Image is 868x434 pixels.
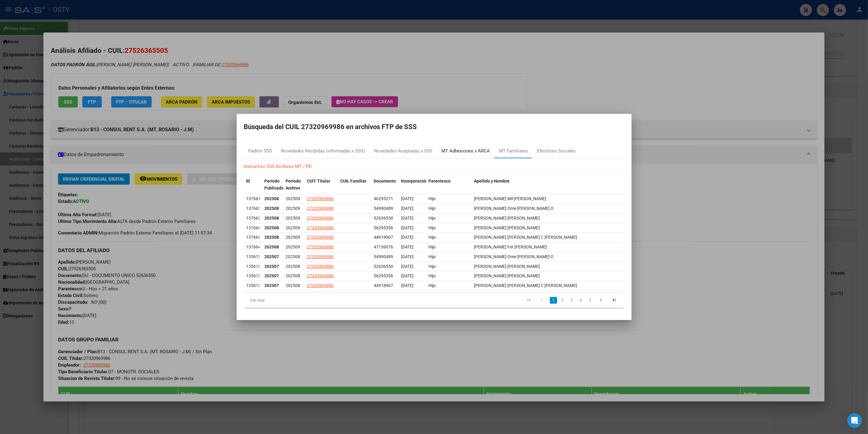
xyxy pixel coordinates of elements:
datatable-header-cell: CUIT Titular [305,175,338,195]
span: Documento [374,179,396,183]
a: 1 [550,297,557,304]
div: MT Familiares [499,148,528,155]
span: 27320969986 [307,235,334,240]
span: [DATE] [401,235,414,240]
span: [DATE] [401,225,414,230]
span: Hijo [429,254,436,259]
span: [PERSON_NAME] Ome [PERSON_NAME] O [474,206,554,211]
li: page 2 [558,295,567,306]
span: Hijo [429,225,436,230]
span: 27320969986 [307,196,334,201]
strong: 202508 [265,216,279,220]
span: 56295356 [374,273,393,278]
span: [PERSON_NAME] [PERSON_NAME] [474,273,540,278]
span: [PERSON_NAME] [PERSON_NAME] [474,264,540,269]
span: Período Archivo [286,179,301,190]
span: 1356136 [246,264,263,269]
span: 27320969986 [307,254,334,259]
datatable-header-cell: Período Archivo [283,175,305,195]
span: [PERSON_NAME] [PERSON_NAME] [474,216,540,220]
span: [DATE] [401,283,414,288]
span: ID [246,179,250,183]
strong: 202507 [265,273,279,278]
span: 52636550 [374,216,393,220]
div: MT Adhesiones x ARCA [442,148,490,155]
span: 56295356 [374,225,393,230]
span: 1376642 [246,244,263,249]
span: [DATE] [401,264,414,269]
span: 202509 [286,196,300,201]
span: 1376614 [246,196,263,201]
a: Instructivo SSS Archivos MT / PD [244,164,312,169]
span: 44918907 [374,235,393,240]
span: 1376638 [246,206,263,211]
datatable-header-cell: Período Publicado [262,175,283,195]
span: [PERSON_NAME] Fer [PERSON_NAME] [474,244,547,249]
span: Período Publicado [265,179,284,190]
span: 1376639 [246,216,263,220]
div: Novedades Aceptadas x SSS [374,148,433,155]
span: 52636550 [374,264,393,269]
li: page 5 [585,295,595,306]
strong: 202508 [265,196,279,201]
a: 4 [577,297,585,304]
span: [PERSON_NAME] Ome [PERSON_NAME] O [474,254,554,259]
span: 27320969986 [307,273,334,278]
strong: 202507 [265,264,279,269]
span: CUIL Familiar [341,179,367,183]
span: 202509 [286,225,300,230]
li: page 4 [576,295,585,306]
a: go to previous page [537,297,548,304]
a: go to next page [595,297,607,304]
span: 202508 [286,273,300,278]
strong: 202508 [265,225,279,230]
span: Hijo [429,283,436,288]
strong: 202508 [265,244,279,249]
span: 27320969986 [307,264,334,269]
datatable-header-cell: Parentesco [426,175,472,195]
span: 202509 [286,235,300,240]
h2: Búsqueda del CUIL 27320969986 en archivos FTP de SSS [244,121,624,133]
span: 46295271 [374,196,393,201]
span: 27320969986 [307,244,334,249]
span: 54990489 [374,206,393,211]
li: page 3 [567,295,576,306]
span: 1356137 [246,273,263,278]
span: Hijo [429,206,436,211]
span: [DATE] [401,206,414,211]
span: Parentesco [429,179,451,183]
datatable-header-cell: CUIL Familiar [338,175,372,195]
datatable-header-cell: Incorporación [399,175,426,195]
span: 47136076 [374,244,393,249]
span: [DATE] [401,244,414,249]
datatable-header-cell: ID [244,175,262,195]
span: 27320969986 [307,206,334,211]
div: Novedades Recibidas (informadas x SSS) [281,148,365,155]
span: 27320969986 [307,216,334,220]
span: Hijo [429,264,436,269]
strong: 202507 [265,283,279,288]
a: 2 [559,297,566,304]
span: Hijo [429,196,436,201]
span: [DATE] [401,216,414,220]
span: Hijo [429,244,436,249]
span: 1376640 [246,225,263,230]
span: [DATE] [401,273,414,278]
a: 5 [586,297,594,304]
span: 202509 [286,206,300,211]
span: Hijo [429,235,436,240]
span: 44918907 [374,283,393,288]
a: 3 [568,297,575,304]
span: 202508 [286,254,300,259]
span: Incorporación [401,179,428,183]
span: CUIT Titular [307,179,331,183]
span: [PERSON_NAME] [PERSON_NAME] C [PERSON_NAME] [474,283,577,288]
div: Padrón SSS [249,148,272,155]
span: [DATE] [401,254,414,259]
a: go to first page [523,297,535,304]
span: Apellido y Nombre [474,179,510,183]
span: 202509 [286,216,300,220]
span: 27320969986 [307,225,334,230]
a: go to last page [609,297,620,304]
span: 202508 [286,264,300,269]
